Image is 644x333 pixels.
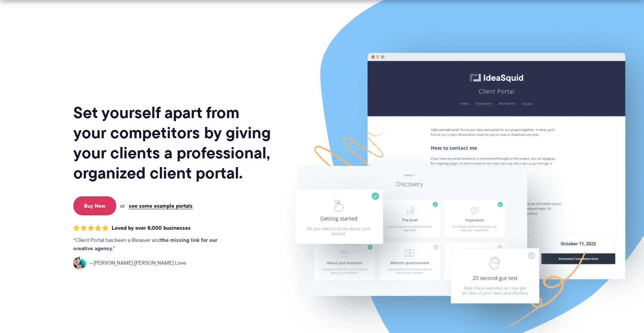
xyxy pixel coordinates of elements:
span: or [120,202,125,209]
a: Buy Now [73,196,116,215]
p: Client Portal has been a lifesaver and . [73,236,233,253]
a: see some example portals [129,202,193,209]
span: [PERSON_NAME] [PERSON_NAME] Love [89,259,186,267]
strong: the missing link for our creative agency [73,236,217,253]
span: Loved by over 8,000 businesses [112,225,191,231]
h1: Set yourself apart from your competitors by giving your clients a professional, organized client ... [73,103,272,183]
